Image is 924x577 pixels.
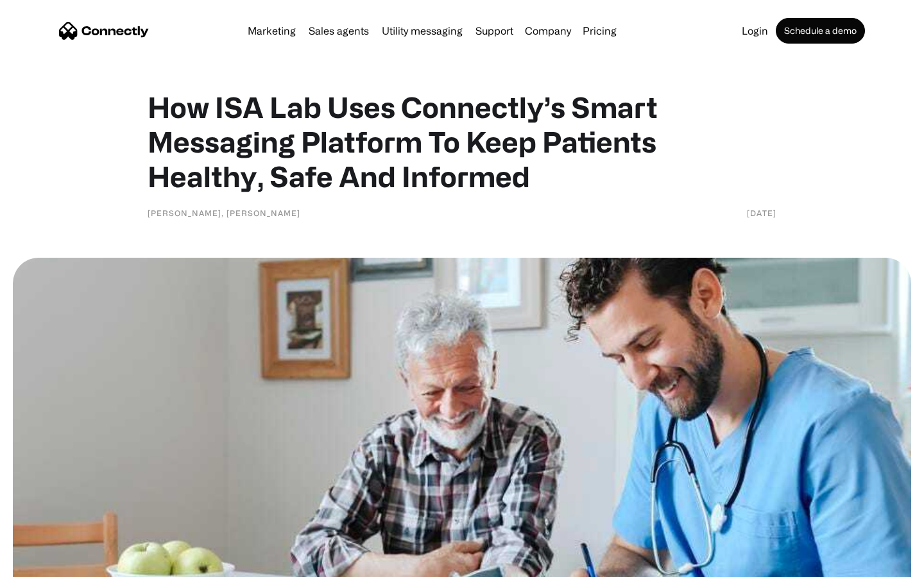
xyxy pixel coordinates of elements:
[148,206,300,219] div: [PERSON_NAME], [PERSON_NAME]
[577,26,622,36] a: Pricing
[747,206,776,219] div: [DATE]
[776,18,865,44] a: Schedule a demo
[377,26,468,36] a: Utility messaging
[243,26,301,36] a: Marketing
[148,90,776,194] h1: How ISA Lab Uses Connectly’s Smart Messaging Platform To Keep Patients Healthy, Safe And Informed
[737,26,773,36] a: Login
[13,555,77,573] aside: Language selected: English
[525,22,571,40] div: Company
[304,26,374,36] a: Sales agents
[26,555,77,573] ul: Language list
[470,26,518,36] a: Support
